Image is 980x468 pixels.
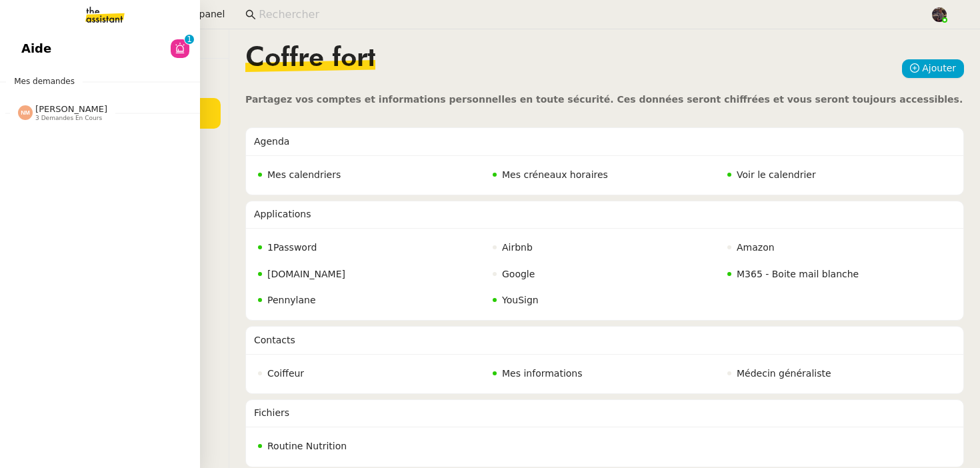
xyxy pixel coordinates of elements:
span: Médecin généraliste [737,368,831,379]
span: Google [502,269,535,279]
span: Routine Nutrition [267,441,347,451]
span: Coiffeur [267,368,304,379]
img: svg [18,105,33,120]
span: Aide [21,39,51,59]
span: Applications [254,209,311,219]
span: Pennylane [267,295,316,305]
p: 1 [187,35,192,47]
span: Mes créneaux horaires [502,169,608,180]
span: Partagez vos comptes et informations personnelles en toute sécurité. Ces données seront chiffrées... [245,94,963,105]
input: Rechercher [259,6,917,24]
span: Coffre fort [245,45,375,72]
span: Amazon [737,242,775,253]
span: Fichiers [254,407,289,418]
span: [PERSON_NAME] [35,104,107,114]
span: Voir le calendrier [737,169,816,180]
span: Airbnb [502,242,533,253]
nz-badge-sup: 1 [185,35,194,44]
span: Contacts [254,335,295,345]
span: Mes informations [502,368,583,379]
span: Mes demandes [6,75,83,88]
span: YouSign [502,295,539,305]
span: M365 - Boite mail blanche [737,269,859,279]
span: Agenda [254,136,289,147]
img: 2af2e8ed-4e7a-4339-b054-92d163d57814 [932,7,947,22]
span: Ajouter [922,61,956,76]
span: 3 demandes en cours [35,115,102,122]
span: 1Password [267,242,317,253]
span: Mes calendriers [267,169,341,180]
span: [DOMAIN_NAME] [267,269,345,279]
button: Ajouter [902,59,964,78]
